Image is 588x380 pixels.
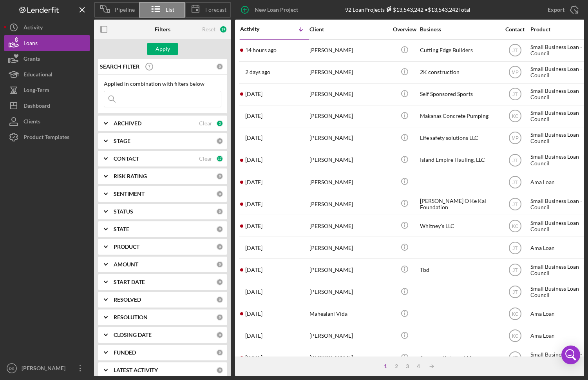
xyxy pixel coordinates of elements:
div: Contact [500,26,530,33]
b: AMOUNT [114,261,138,268]
button: Loans [4,35,90,51]
div: Mahealani Vida [309,304,388,324]
span: Pipeline [115,7,135,13]
text: JT [512,157,518,163]
b: PRODUCT [114,244,139,250]
button: Product Templates [4,129,90,145]
div: Export [548,2,564,18]
b: SENTIMENT [114,191,145,197]
div: 2 [216,120,223,127]
div: [PERSON_NAME] [309,259,388,280]
div: Self Sponsored Sports [420,84,498,105]
div: [PERSON_NAME] [309,62,388,83]
time: 2025-10-12 21:33 [245,69,270,75]
div: [PERSON_NAME] [309,150,388,170]
b: FUNDED [114,349,136,356]
div: 2 [391,363,402,369]
div: 0 [216,63,223,70]
div: 92 Loan Projects • $13,543,242 Total [345,6,470,13]
time: 2025-10-09 01:22 [245,135,262,141]
text: KC [512,311,518,317]
text: KC [512,333,518,339]
div: Activity [240,26,275,32]
text: JT [512,245,518,251]
div: Cutting Edge Builders [420,40,498,61]
div: Tbd [420,259,498,280]
div: Makanas Concrete Pumping [420,106,498,127]
div: Grants [24,51,40,69]
text: KC [512,223,518,229]
div: 17 [216,155,223,162]
b: RESOLUTION [114,314,148,320]
div: 3 [402,363,413,369]
text: MP [512,70,519,75]
time: 2025-10-04 00:24 [245,223,262,229]
div: Product Templates [24,129,69,147]
time: 2025-10-03 20:22 [245,245,262,251]
div: Loans [24,35,38,53]
div: 19 [219,25,227,33]
div: [PERSON_NAME] [309,84,388,105]
div: 0 [216,243,223,250]
div: 0 [216,314,223,321]
button: DS[PERSON_NAME] [4,360,90,376]
div: [PERSON_NAME] [309,194,388,214]
div: 0 [216,208,223,215]
div: New Loan Project [255,2,298,18]
div: Open Intercom Messenger [561,346,580,364]
button: Educational [4,67,90,82]
div: 2K construction [420,62,498,83]
div: Business [420,26,498,33]
button: Export [540,2,584,18]
text: JT [512,268,518,273]
div: [PERSON_NAME] [309,172,388,192]
button: Grants [4,51,90,67]
time: 2025-10-10 06:36 [245,113,262,119]
div: Life safety solutions LLC [420,128,498,148]
time: 2025-09-30 05:22 [245,311,262,317]
text: JT [512,201,518,207]
b: STATUS [114,208,133,215]
div: 1 [380,363,391,369]
a: Clients [4,114,90,129]
div: Clients [24,114,40,131]
b: CONTACT [114,156,139,162]
span: Forecast [205,7,226,13]
div: Dashboard [24,98,50,116]
text: JT [512,92,518,97]
div: Clear [199,156,212,162]
button: Dashboard [4,98,90,114]
div: 0 [216,296,223,303]
div: [PERSON_NAME] [309,326,388,346]
button: New Loan Project [235,2,306,18]
time: 2025-10-08 23:35 [245,157,262,163]
text: KC [512,114,518,119]
b: RISK RATING [114,173,147,179]
div: Reset [202,26,215,33]
b: LATEST ACTIVITY [114,367,158,373]
div: Long-Term [24,82,49,100]
time: 2025-10-14 05:48 [245,47,277,53]
div: Clear [199,120,212,127]
b: SEARCH FILTER [100,63,139,70]
b: ARCHIVED [114,120,141,127]
button: Activity [4,20,90,35]
div: Whitney's LLC [420,215,498,236]
div: [PERSON_NAME] [309,106,388,127]
div: 0 [216,331,223,338]
div: 4 [413,363,424,369]
div: Apply [156,43,170,55]
b: STATE [114,226,129,232]
time: 2025-10-11 00:38 [245,91,262,97]
div: 0 [216,261,223,268]
text: JT [512,355,518,361]
b: RESOLVED [114,297,141,303]
div: [PERSON_NAME] O Ke Kai Foundation [420,194,498,214]
div: Applied in combination with filters below [104,81,221,87]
